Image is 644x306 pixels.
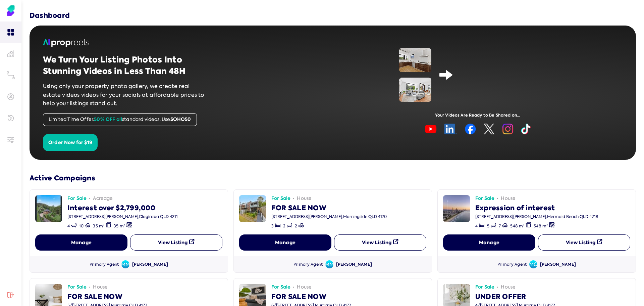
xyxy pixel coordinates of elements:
button: View Listing [334,234,426,251]
div: FOR SALE NOW [67,291,147,301]
span: For Sale [271,284,290,291]
span: 4 [475,223,478,229]
button: Manage [35,234,127,251]
div: [PERSON_NAME] [540,262,576,267]
span: 548 m² [510,223,524,229]
a: Order Now for $19 [43,139,98,146]
span: For Sale [475,284,494,291]
div: [STREET_ADDRESS][PERSON_NAME] , Mermaid Beach QLD 4218 [475,214,598,219]
span: Avatar of Mariaan Moolman [121,260,129,268]
img: Soho Agent Portal Home [5,5,16,16]
div: Primary Agent [293,262,323,267]
img: image [239,195,266,222]
span: 50% OFF all [94,116,122,123]
span: house [297,195,312,202]
span: 4 [67,223,70,229]
span: MM [325,260,333,268]
span: For Sale [271,195,290,202]
div: Your Videos Are Ready to Be Shared on... [333,113,623,118]
span: For Sale [67,284,87,291]
span: For Sale [67,195,87,202]
span: 2 [283,223,285,229]
div: [PERSON_NAME] [132,262,168,267]
button: Manage [239,234,331,251]
span: house [501,284,516,291]
img: image [399,78,431,102]
span: 3 [271,223,274,229]
span: 7 [499,223,501,229]
div: [STREET_ADDRESS][PERSON_NAME] , Morningside QLD 4170 [271,214,387,219]
span: For Sale [475,195,494,202]
div: [STREET_ADDRESS][PERSON_NAME] , Clagiraba QLD 4211 [67,214,178,219]
div: [PERSON_NAME] [336,262,372,267]
img: image [443,195,470,222]
div: Expression of interest [475,202,598,213]
p: Using only your property photo gallery, we create real estate videos videos for your socials at a... [43,82,207,108]
img: image [35,195,62,222]
span: Avatar of Mariaan Moolman [325,260,333,268]
button: Manage [443,234,535,251]
span: house [93,284,108,291]
span: house [501,195,516,202]
div: Limited Time Offer. standard videos. Use [43,113,197,126]
div: Primary Agent [90,262,119,267]
span: 35 m² [93,223,104,229]
span: acreage [93,195,113,202]
div: Primary Agent [497,262,527,267]
span: 548 m² [534,223,548,229]
div: Interest over $2,799,000 [67,202,178,213]
span: 10 [79,223,84,229]
span: MC [529,260,537,268]
iframe: Demo [461,48,556,102]
div: FOR SALE NOW [271,291,351,301]
h2: We Turn Your Listing Photos Into Stunning Videos in Less Than 48H [43,54,207,77]
span: MM [121,260,129,268]
div: FOR SALE NOW [271,202,387,213]
button: Order Now for $19 [43,134,98,151]
span: SOHO50 [170,116,191,123]
span: 2 [295,223,297,229]
h3: Active Campaigns [30,173,636,183]
div: UNDER OFFER [475,291,555,301]
button: View Listing [538,234,630,251]
img: image [399,48,431,72]
span: house [297,284,312,291]
span: 5 [487,223,489,229]
button: View Listing [130,234,222,251]
h3: Dashboard [30,11,70,20]
span: 35 m² [114,223,125,229]
span: Avatar of Mark Collyer [529,260,537,268]
img: image [425,124,531,134]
